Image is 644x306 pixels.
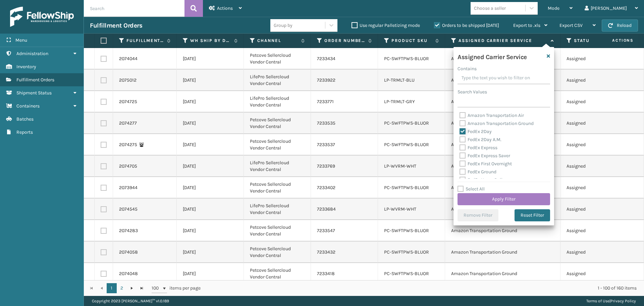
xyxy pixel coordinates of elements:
td: Amazon Transportation Ground [445,48,560,70]
td: LifePro Sellercloud Vendor Central [244,156,311,177]
a: PC-SWFTPWS-BLUOR [384,185,429,190]
td: [DATE] [177,70,244,91]
td: Assigned [560,263,628,285]
label: Orders to be shipped [DATE] [434,23,499,28]
td: 7233922 [311,70,378,91]
td: Assigned [560,70,628,91]
td: Amazon Transportation Ground [445,177,560,199]
td: [DATE] [177,91,244,113]
td: [DATE] [177,220,244,242]
label: Amazon Transportation Ground [460,121,534,126]
label: WH Ship By Date [190,38,231,44]
td: Assigned [560,177,628,199]
a: Terms of Use [586,299,609,303]
label: Amazon Transportation Air [460,113,524,118]
div: 1 - 100 of 160 items [210,285,637,292]
label: Contains [458,65,477,72]
td: Assigned [560,242,628,263]
button: Remove Filter [458,209,498,221]
a: LP-WVRM-WHT [384,163,416,169]
a: Go to the last page [137,283,147,293]
td: LifePro Sellercloud Vendor Central [244,70,311,91]
td: 7233432 [311,242,378,263]
a: 2074275 [119,141,137,148]
label: FedEx Express [460,145,497,150]
a: PC-SWFTPWS-BLUOR [384,120,429,126]
span: Shipment Status [16,90,52,96]
a: PC-SWFTPWS-BLUOR [384,56,429,61]
td: Assigned [560,220,628,242]
a: LP-TRMLT-GRY [384,99,415,104]
label: FedEx 2Day A.M. [460,137,501,142]
td: [DATE] [177,134,244,156]
td: [DATE] [177,113,244,134]
a: 2075012 [119,77,137,84]
label: Channel [257,38,298,44]
a: 1 [107,283,117,293]
td: Petcove Sellercloud Vendor Central [244,134,311,156]
a: PC-SWFTPWS-BLUOR [384,271,429,276]
span: items per page [152,283,201,293]
a: PC-SWFTPWS-BLUOR [384,228,429,233]
td: 7233434 [311,48,378,70]
a: 2074058 [119,249,138,256]
a: LP-WVRM-WHT [384,206,416,212]
label: Fulfillment Order Id [126,38,164,44]
span: Actions [217,5,233,11]
div: Group by [274,22,292,29]
td: [DATE] [177,177,244,199]
td: Assigned [560,113,628,134]
td: Amazon Transportation Ground [445,91,560,113]
td: Assigned [560,199,628,220]
h3: Fulfillment Orders [90,21,142,30]
span: Reports [16,129,33,135]
img: logo [10,7,74,27]
td: 7233418 [311,263,378,285]
td: Petcove Sellercloud Vendor Central [244,220,311,242]
span: Export CSV [559,23,583,28]
td: Amazon Transportation Ground [445,242,560,263]
label: Product SKU [391,38,432,44]
div: Choose a seller [474,5,506,12]
a: 2074048 [119,270,138,277]
label: FedEx First Overnight [460,161,512,167]
td: 7233684 [311,199,378,220]
p: Copyright 2023 [PERSON_NAME]™ v 1.0.189 [92,296,169,306]
td: [DATE] [177,199,244,220]
a: 2074283 [119,227,138,234]
span: 100 [152,285,162,292]
a: 2074705 [119,163,137,170]
td: LifePro Sellercloud Vendor Central [244,91,311,113]
td: 7233402 [311,177,378,199]
h4: Assigned Carrier Service [458,51,527,61]
button: Reload [602,19,638,32]
span: Export to .xls [513,23,540,28]
td: 7233769 [311,156,378,177]
a: 2074725 [119,98,137,105]
a: 2073944 [119,184,138,191]
span: Go to the next page [129,286,135,291]
td: [DATE] [177,263,244,285]
td: Amazon Transportation Ground [445,134,560,156]
label: FedEx Express Saver [460,153,510,159]
label: Use regular Palletizing mode [352,23,420,28]
a: 2074044 [119,55,138,62]
button: Apply Filter [458,193,550,205]
a: Go to the next page [127,283,137,293]
td: [DATE] [177,48,244,70]
label: FedEx Home Delivery [460,177,511,183]
div: | [586,296,636,306]
label: FedEx 2Day [460,129,492,134]
td: Petcove Sellercloud Vendor Central [244,48,311,70]
td: 7233535 [311,113,378,134]
td: Amazon Transportation Ground [445,70,560,91]
td: Amazon Transportation Ground [445,263,560,285]
label: Order Number [324,38,365,44]
td: Petcove Sellercloud Vendor Central [244,242,311,263]
a: 2074277 [119,120,137,127]
a: Privacy Policy [610,299,636,303]
td: Petcove Sellercloud Vendor Central [244,177,311,199]
span: Batches [16,116,34,122]
a: PC-SWFTPWS-BLUOR [384,249,429,255]
td: 7233547 [311,220,378,242]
